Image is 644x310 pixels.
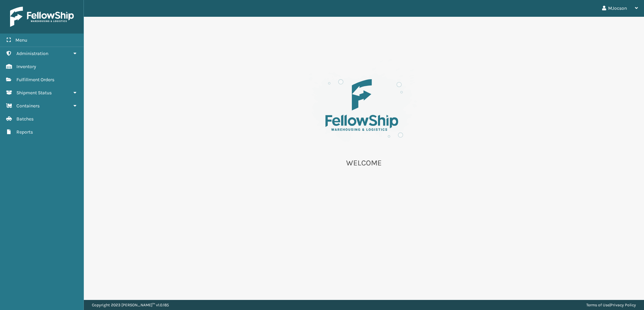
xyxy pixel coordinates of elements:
[16,64,36,69] span: Inventory
[16,116,34,122] span: Batches
[15,37,27,43] span: Menu
[16,90,52,96] span: Shipment Status
[586,303,609,307] a: Terms of Use
[16,103,40,109] span: Containers
[610,303,636,307] a: Privacy Policy
[16,77,54,83] span: Fulfillment Orders
[16,51,48,56] span: Administration
[586,300,636,310] div: |
[16,129,33,135] span: Reports
[10,7,74,27] img: logo
[92,300,169,310] p: Copyright 2023 [PERSON_NAME]™ v 1.0.185
[297,158,431,168] p: WELCOME
[297,57,431,150] img: es-welcome.8eb42ee4.svg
